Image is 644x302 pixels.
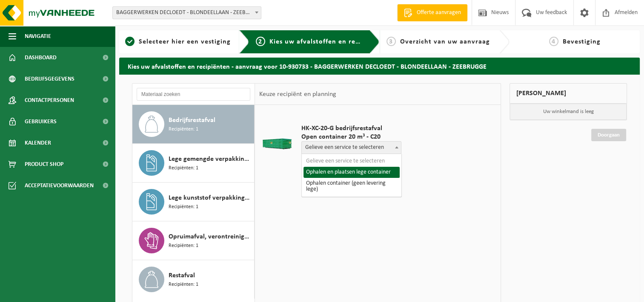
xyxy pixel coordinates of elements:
a: Doorgaan [591,129,626,141]
a: 1Selecteer hier een vestiging [123,37,232,47]
span: Kies uw afvalstoffen en recipiënten [269,38,386,45]
button: Restafval Recipiënten: 1 [132,260,255,299]
h2: Kies uw afvalstoffen en recipiënten - aanvraag voor 10-930733 - BAGGERWERKEN DECLOEDT - BLONDEELL... [119,58,640,74]
div: [PERSON_NAME] [509,83,627,104]
span: Product Shop [25,154,63,175]
span: Lege kunststof verpakkingen van gevaarlijke stoffen [169,193,252,203]
a: Offerte aanvragen [397,4,467,21]
li: Gelieve een service te selecteren [303,156,400,167]
span: Overzicht van uw aanvraag [400,38,490,45]
div: Keuze recipiënt en planning [255,84,340,105]
span: Gelieve een service te selecteren [302,142,401,154]
span: BAGGERWERKEN DECLOEDT - BLONDEELLAAN - ZEEBRUGGE [113,7,261,19]
span: Bedrijfsrestafval [169,115,215,125]
span: Gelieve een service te selecteren [301,141,401,154]
span: BAGGERWERKEN DECLOEDT - BLONDEELLAAN - ZEEBRUGGE [112,6,261,19]
span: Bedrijfsgegevens [25,68,74,90]
span: Recipiënten: 1 [169,281,198,289]
span: Dashboard [25,47,57,68]
span: 4 [549,37,558,46]
li: Ophalen container (geen levering lege) [303,178,400,195]
span: Restafval [169,270,195,281]
span: Recipiënten: 1 [169,203,198,211]
button: Lege gemengde verpakkingen van gevaarlijke stoffen Recipiënten: 1 [132,144,255,183]
span: Navigatie [25,26,51,47]
button: Lege kunststof verpakkingen van gevaarlijke stoffen Recipiënten: 1 [132,183,255,221]
span: 2 [256,37,265,46]
span: Contactpersonen [25,90,74,111]
span: Selecteer hier een vestiging [139,38,231,45]
span: Opruimafval, verontreinigd, ontvlambaar [169,232,252,242]
span: 1 [125,37,135,46]
span: Bevestiging [563,38,601,45]
span: Recipiënten: 1 [169,164,198,172]
span: Offerte aanvragen [415,9,463,17]
input: Materiaal zoeken [137,88,250,101]
button: Opruimafval, verontreinigd, ontvlambaar Recipiënten: 1 [132,221,255,260]
span: Recipiënten: 1 [169,242,198,250]
span: Gebruikers [25,111,57,132]
li: Ophalen en plaatsen lege container [303,167,400,178]
span: Lege gemengde verpakkingen van gevaarlijke stoffen [169,154,252,164]
p: Uw winkelmand is leeg [510,104,627,120]
span: HK-XC-20-G bedrijfsrestafval [301,124,401,133]
span: 3 [386,37,396,46]
span: Acceptatievoorwaarden [25,175,94,196]
span: Open container 20 m³ - C20 [301,133,401,141]
button: Bedrijfsrestafval Recipiënten: 1 [132,105,255,144]
span: Kalender [25,132,51,154]
span: Recipiënten: 1 [169,125,198,134]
